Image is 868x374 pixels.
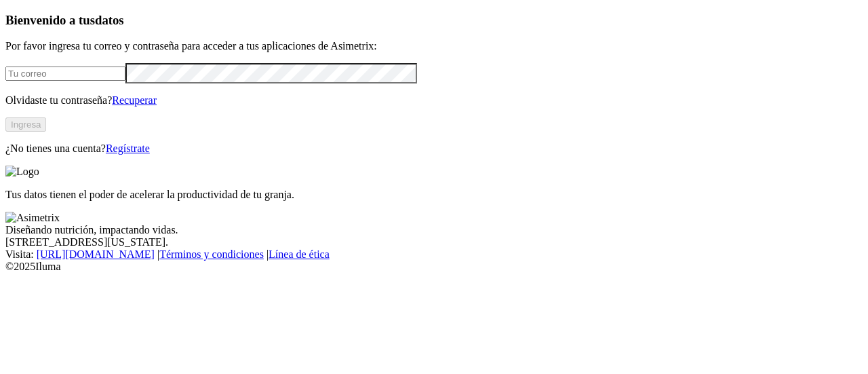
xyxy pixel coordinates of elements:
a: Regístrate [106,143,150,154]
img: Logo [5,166,39,178]
div: Visita : | | [5,248,863,261]
input: Tu correo [5,67,125,81]
div: [STREET_ADDRESS][US_STATE]. [5,236,863,248]
span: datos [95,13,124,27]
p: Tus datos tienen el poder de acelerar la productividad de tu granja. [5,189,863,201]
a: Línea de ética [269,248,330,260]
a: Términos y condiciones [159,248,264,260]
div: Diseñando nutrición, impactando vidas. [5,224,863,236]
button: Ingresa [5,117,46,132]
a: [URL][DOMAIN_NAME] [37,248,155,260]
img: Asimetrix [5,212,60,224]
div: © 2025 Iluma [5,261,863,273]
p: Olvidaste tu contraseña? [5,94,863,107]
p: Por favor ingresa tu correo y contraseña para acceder a tus aplicaciones de Asimetrix: [5,40,863,52]
p: ¿No tienes una cuenta? [5,143,863,155]
h3: Bienvenido a tus [5,13,863,28]
a: Recuperar [112,94,157,106]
